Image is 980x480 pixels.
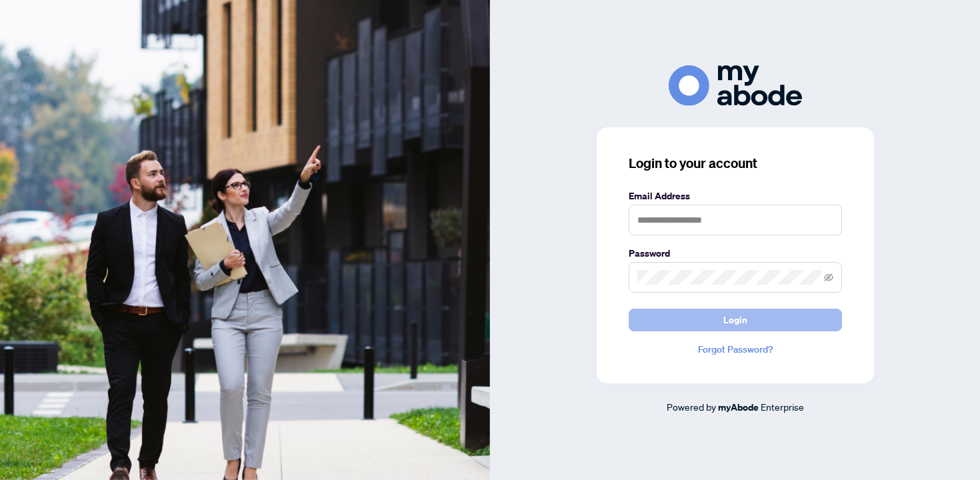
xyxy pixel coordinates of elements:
[723,309,747,331] span: Login
[629,246,842,261] label: Password
[669,65,802,106] img: ma-logo
[718,400,759,415] a: myAbode
[824,273,833,282] span: eye-invisible
[667,401,716,413] span: Powered by
[629,189,842,203] label: Email Address
[629,154,842,173] h3: Login to your account
[629,342,842,357] a: Forgot Password?
[761,401,804,413] span: Enterprise
[629,309,842,331] button: Login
